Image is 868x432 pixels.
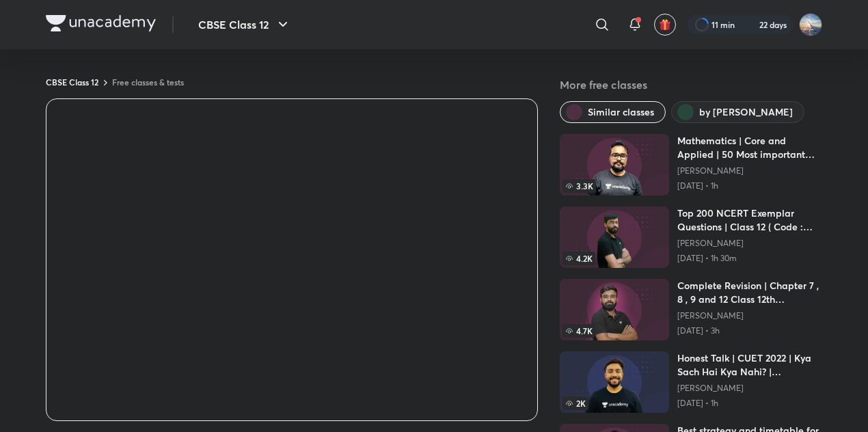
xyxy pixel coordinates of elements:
h5: More free classes [560,77,822,93]
button: avatar [654,14,676,36]
span: 3.3K [562,179,596,193]
h6: Top 200 NCERT Exemplar Questions | Class 12 ( Code : VMSIR ) [677,206,822,234]
p: [DATE] • 1h [677,180,822,191]
iframe: Class [46,99,537,420]
a: [PERSON_NAME] [677,165,822,176]
button: by Shivani Sharma [671,101,804,123]
img: Arihant kumar [799,13,822,36]
a: [PERSON_NAME] [677,238,822,249]
p: [DATE] • 3h [677,325,822,336]
button: CBSE Class 12 [190,11,299,38]
p: [DATE] • 1h 30m [677,253,822,264]
a: [PERSON_NAME] [677,383,822,394]
h6: Complete Revision | Chapter 7 , 8 , 9 and 12 Class 12th mathematics [677,279,822,306]
a: CBSE Class 12 [46,77,98,87]
a: [PERSON_NAME] [677,310,822,321]
span: 4.2K [562,252,595,265]
span: Similar classes [588,105,654,119]
img: Company Logo [46,15,156,31]
h6: Mathematics | Core and Applied | 50 Most important Questions | Term 1 [677,134,822,161]
span: 2K [562,396,588,410]
span: by Shivani Sharma [699,105,793,119]
button: Similar classes [560,101,666,123]
h6: Honest Talk | CUET 2022 | Kya Sach Hai Kya Nahi? | [PERSON_NAME], Kya Nahi? [677,351,822,379]
span: 4.7K [562,324,595,338]
a: Free classes & tests [112,77,184,87]
img: avatar [659,18,671,31]
p: [DATE] • 1h [677,398,822,409]
img: streak [743,18,757,31]
a: Company Logo [46,15,156,35]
